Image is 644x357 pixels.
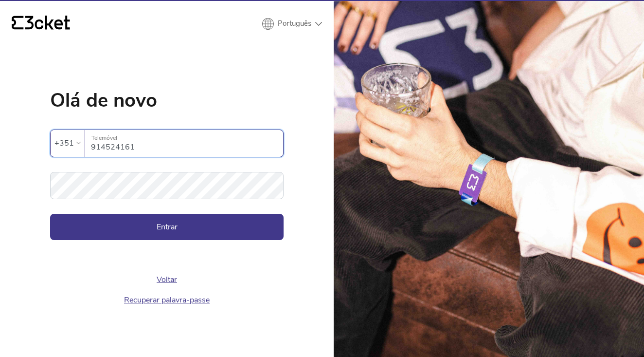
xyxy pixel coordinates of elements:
[157,274,177,285] a: Voltar
[50,172,284,188] label: Palavra-passe
[12,16,70,32] a: {' '}
[54,136,74,150] div: +351
[50,214,284,240] button: Entrar
[50,91,284,110] h1: Olá de novo
[85,130,283,146] label: Telemóvel
[124,295,210,305] a: Recuperar palavra-passe
[12,16,23,30] g: {' '}
[91,130,283,157] input: Telemóvel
